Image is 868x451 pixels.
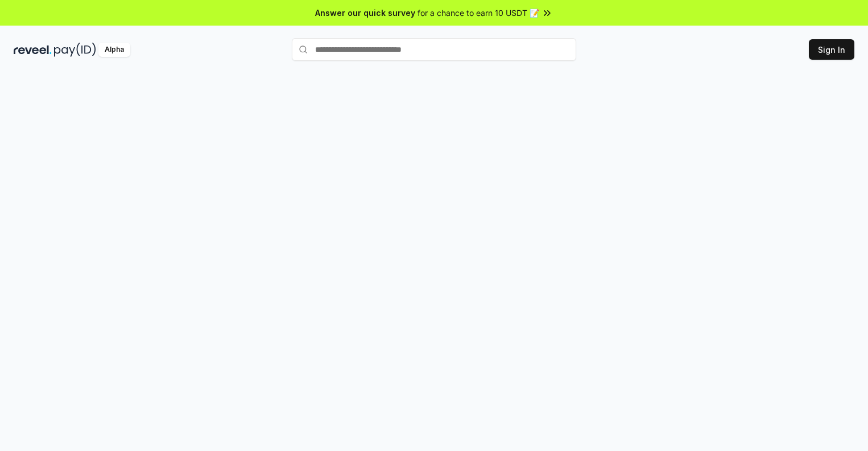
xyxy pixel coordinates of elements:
[14,43,52,57] img: reveel_dark
[418,7,539,19] span: for a chance to earn 10 USDT 📝
[809,39,854,60] button: Sign In
[98,43,130,57] div: Alpha
[315,7,415,19] span: Answer our quick survey
[54,43,96,57] img: pay_id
